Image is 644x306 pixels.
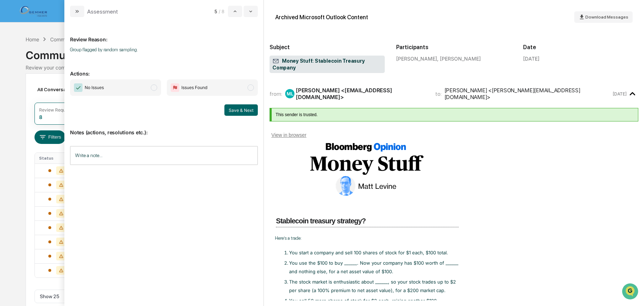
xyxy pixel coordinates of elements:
img: Jack Rasmussen [7,90,18,102]
span: Preclearance [14,146,46,153]
div: [PERSON_NAME], [PERSON_NAME] [396,56,511,62]
span: Issues Found [181,84,207,91]
div: Communications Archive [50,36,108,42]
li: You start a company and sell 100 shares of stock for $1 each, $100 total. [289,248,460,257]
img: imp [272,199,351,200]
button: Save & Next [224,104,258,116]
div: Review your communication records across channels [26,64,618,71]
p: How can we help? [7,15,129,26]
div: Home [26,36,39,42]
li: You use the $100 to buy ______. Now your company has $100 worth of ______ and nothing else, for a... [289,259,460,276]
img: Bloomberg [272,143,460,196]
a: Powered byPylon [50,176,86,182]
p: Here’s a trade: [275,234,460,243]
li: The stock market is enthusiastic about ______, so your stock trades up to $2 per share (a 100% pr... [289,278,460,295]
span: Pylon [71,177,86,182]
h2: Participants [396,44,511,51]
div: Review Required [39,107,73,113]
a: 🗄️Attestations [49,143,91,156]
div: 🗄️ [52,146,57,152]
span: • [59,97,62,103]
div: 🔎 [7,160,13,166]
div: 8 [39,114,42,120]
div: We're available if you need us! [32,62,98,67]
div: ML [285,89,294,98]
img: imp [272,201,463,202]
time: Tuesday, September 9, 2025 at 11:06:58 AM [613,91,627,97]
button: Start new chat [121,57,129,65]
div: Archived Microsoft Outlook Content [275,14,368,21]
iframe: Open customer support [621,282,640,302]
a: 🖐️Preclearance [4,143,49,156]
div: [DATE] [523,56,539,62]
li: You sell 50 more shares of stock for $2 each, raising another $100. [289,296,460,305]
span: [DATE] [63,116,78,122]
span: from: [270,90,282,97]
td: This sender is trusted. [275,112,634,118]
span: / 8 [219,9,227,14]
img: 1746055101610-c473b297-6a78-478c-a979-82029cc54cd1 [7,55,20,67]
span: [PERSON_NAME] [22,97,58,103]
img: Flag [171,83,179,92]
div: Past conversations [7,79,48,85]
img: 1746055101610-c473b297-6a78-478c-a979-82029cc54cd1 [14,97,20,103]
p: Group flagged by random sampling. [70,47,258,52]
div: 🖐️ [7,146,13,152]
h2: Date [523,44,638,51]
span: to: [435,90,442,97]
img: logo [17,4,51,18]
h2: Subject [270,44,385,51]
span: Money Stuff: Stablecoin Treasury Company [272,58,382,71]
th: Status [35,153,79,164]
div: [PERSON_NAME] <[EMAIL_ADDRESS][DOMAIN_NAME]> [296,87,427,100]
img: 4531339965365_218c74b014194aa58b9b_72.jpg [15,55,28,67]
span: 5 [214,9,217,14]
p: Review Reason: [70,28,258,42]
div: Start new chat [32,55,117,62]
button: Filters [34,130,65,144]
span: • [59,116,62,122]
button: Download Messages [574,11,633,23]
div: [PERSON_NAME] <[PERSON_NAME][EMAIL_ADDRESS][DOMAIN_NAME]> [445,87,612,100]
p: Notes (actions, resolutions etc.): [70,121,258,135]
button: See all [110,78,129,86]
img: Checkmark [74,83,83,92]
h2: Stablecoin treasury strategy? [276,211,459,227]
span: No Issues [85,84,104,91]
span: [DATE] [63,97,78,103]
span: Download Messages [585,15,628,20]
a: View in browser [271,132,307,138]
img: Jack Rasmussen [7,109,18,121]
span: [PERSON_NAME] [22,116,58,122]
span: Data Lookup [14,159,45,166]
a: 🔎Data Lookup [4,156,48,169]
span: Attestations [59,146,88,153]
div: Communications Archive [26,43,618,62]
div: All Conversations [34,84,88,95]
div: Assessment [87,8,118,15]
p: Actions: [70,62,258,77]
img: 1746055101610-c473b297-6a78-478c-a979-82029cc54cd1 [14,116,20,122]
